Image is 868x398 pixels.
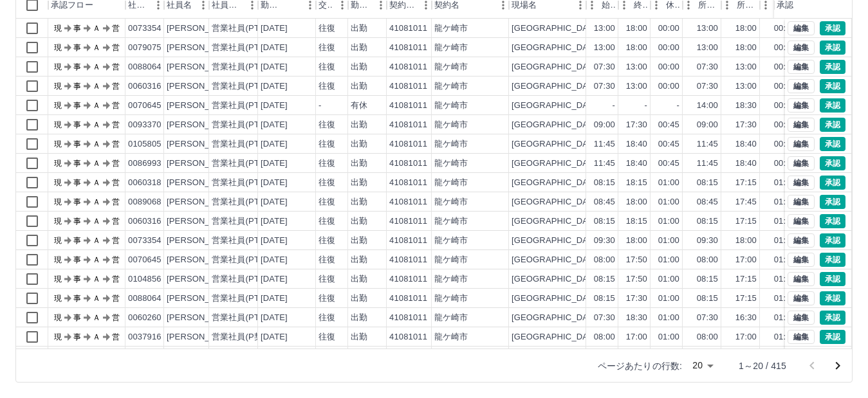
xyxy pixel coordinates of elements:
[594,23,615,35] div: 13:00
[820,311,845,325] button: 承認
[93,197,100,206] text: Ａ
[93,159,100,168] text: Ａ
[319,80,335,93] div: 往復
[73,43,81,52] text: 事
[658,61,679,73] div: 00:00
[128,235,162,247] div: 0073354
[735,100,757,112] div: 18:30
[112,120,120,129] text: 営
[389,119,427,131] div: 41081011
[774,42,795,54] div: 00:00
[389,23,427,35] div: 41081011
[697,80,718,93] div: 07:30
[93,62,100,71] text: Ａ
[512,61,730,73] div: [GEOGRAPHIC_DATA][PERSON_NAME]学童保育ルーム
[434,61,468,73] div: 龍ケ崎市
[774,100,795,112] div: 00:00
[774,61,795,73] div: 00:00
[319,61,335,73] div: 往復
[820,195,845,209] button: 承認
[73,24,81,33] text: 事
[112,82,120,91] text: 営
[319,215,335,228] div: 往復
[788,195,815,209] button: 編集
[212,119,279,131] div: 営業社員(PT契約)
[73,159,81,168] text: 事
[167,42,237,54] div: [PERSON_NAME]
[658,80,679,93] div: 00:00
[389,138,427,150] div: 41081011
[774,158,795,170] div: 00:45
[73,62,81,71] text: 事
[512,177,730,189] div: [GEOGRAPHIC_DATA][PERSON_NAME]学童保育ルーム
[434,177,468,189] div: 龍ケ崎市
[212,138,279,150] div: 営業社員(PT契約)
[112,62,120,71] text: 営
[351,61,367,73] div: 出勤
[594,215,615,228] div: 08:15
[820,21,845,35] button: 承認
[389,177,427,189] div: 41081011
[73,178,81,187] text: 事
[512,80,730,93] div: [GEOGRAPHIC_DATA][PERSON_NAME]学童保育ルーム
[512,100,730,112] div: [GEOGRAPHIC_DATA][PERSON_NAME]学童保育ルーム
[735,61,757,73] div: 13:00
[434,196,468,208] div: 龍ケ崎市
[167,100,237,112] div: [PERSON_NAME]
[434,215,468,228] div: 龍ケ崎市
[697,196,718,208] div: 08:45
[788,79,815,93] button: 編集
[626,23,647,35] div: 18:00
[93,178,100,187] text: Ａ
[788,118,815,132] button: 編集
[128,42,162,54] div: 0079075
[820,176,845,190] button: 承認
[261,235,288,247] div: [DATE]
[212,80,279,93] div: 営業社員(PT契約)
[167,61,237,73] div: [PERSON_NAME]
[54,159,62,168] text: 現
[626,196,647,208] div: 18:00
[820,118,845,132] button: 承認
[112,159,120,168] text: 営
[128,23,162,35] div: 0073354
[512,158,730,170] div: [GEOGRAPHIC_DATA][PERSON_NAME]学童保育ルーム
[54,101,62,110] text: 現
[820,214,845,228] button: 承認
[735,158,757,170] div: 18:40
[788,176,815,190] button: 編集
[512,215,730,228] div: [GEOGRAPHIC_DATA][PERSON_NAME]学童保育ルーム
[658,23,679,35] div: 00:00
[261,119,288,131] div: [DATE]
[788,253,815,267] button: 編集
[788,330,815,344] button: 編集
[735,138,757,150] div: 18:40
[319,235,335,247] div: 往復
[658,138,679,150] div: 00:45
[594,80,615,93] div: 07:30
[112,101,120,110] text: 営
[658,119,679,131] div: 00:45
[594,42,615,54] div: 13:00
[613,100,615,112] div: -
[820,41,845,55] button: 承認
[825,353,851,379] button: 次のページへ
[54,178,62,187] text: 現
[212,196,279,208] div: 営業社員(PT契約)
[658,235,679,247] div: 01:00
[735,42,757,54] div: 18:00
[658,158,679,170] div: 00:45
[677,100,679,112] div: -
[212,23,279,35] div: 営業社員(PT契約)
[389,42,427,54] div: 41081011
[626,119,647,131] div: 17:30
[735,80,757,93] div: 13:00
[389,235,427,247] div: 41081011
[594,61,615,73] div: 07:30
[820,60,845,74] button: 承認
[73,82,81,91] text: 事
[167,158,237,170] div: [PERSON_NAME]
[626,42,647,54] div: 18:00
[434,100,468,112] div: 龍ケ崎市
[261,196,288,208] div: [DATE]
